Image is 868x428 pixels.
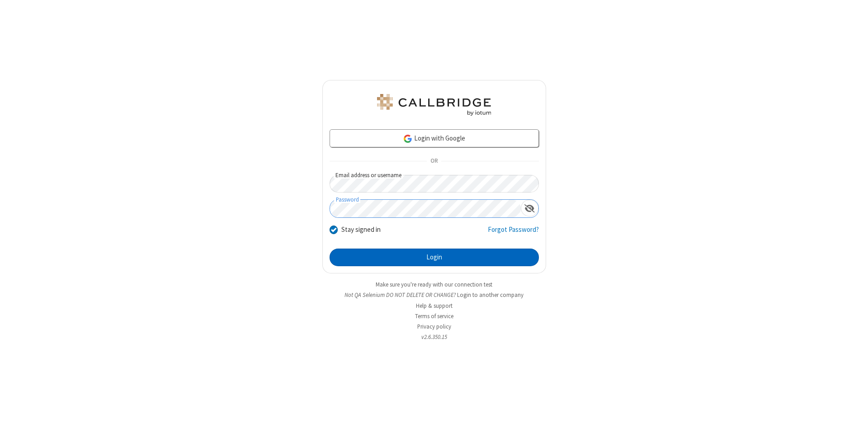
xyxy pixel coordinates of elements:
img: QA Selenium DO NOT DELETE OR CHANGE [375,94,493,116]
a: Make sure you're ready with our connection test [376,281,492,288]
img: google-icon.png [403,134,413,144]
a: Privacy policy [417,323,451,330]
button: Login to another company [457,291,524,299]
span: OR [427,155,441,168]
a: Help & support [416,302,453,310]
input: Email address or username [330,175,539,193]
li: v2.6.350.15 [322,333,546,341]
div: Show password [521,200,538,216]
a: Forgot Password? [488,225,539,242]
a: Login with Google [330,129,539,147]
label: Stay signed in [341,225,381,235]
li: Not QA Selenium DO NOT DELETE OR CHANGE? [322,291,546,299]
a: Terms of service [415,312,453,320]
button: Login [330,249,539,267]
input: Password [330,200,521,217]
